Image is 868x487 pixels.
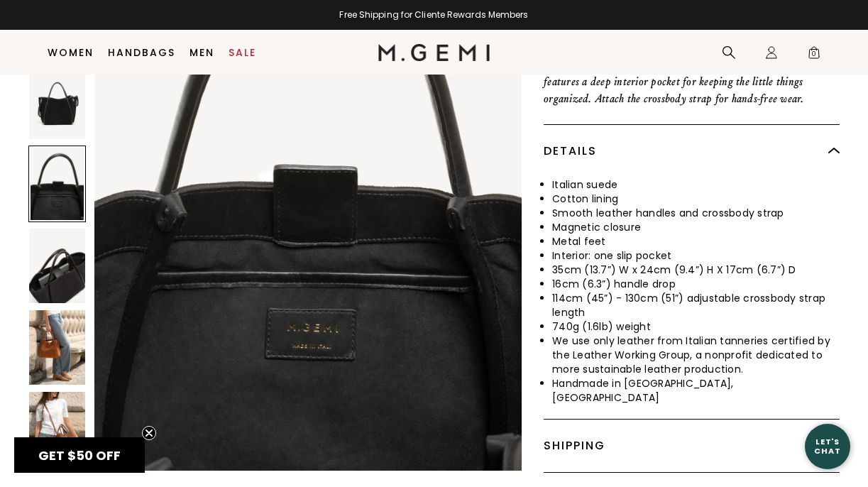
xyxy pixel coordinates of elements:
[14,437,145,473] div: GET $50 OFFClose teaser
[552,319,840,334] li: 740g (1.6lb) weight
[29,392,85,466] img: The Ursula Tote
[552,291,840,319] li: 114cm (45”) - 130cm (51”) adjustable crossbody strap length
[29,65,85,140] img: The Ursula Tote
[229,47,256,58] a: Sale
[48,47,94,58] a: Women
[552,220,840,234] li: Magnetic closure
[552,192,840,206] li: Cotton lining
[552,277,840,291] li: 16cm (6.3”) handle drop
[807,48,821,62] span: 0
[189,47,214,58] a: Men
[552,206,840,220] li: Smooth leather handles and crossbody strap
[552,177,840,192] li: Italian suede
[378,44,490,61] img: M.Gemi
[552,263,840,277] li: 35cm (13.7”) W x 24cm (9.4”) H X 17cm (6.7”) D
[142,426,156,440] button: Close teaser
[29,229,85,303] img: The Ursula Tote
[29,310,85,385] img: The Ursula Tote
[552,334,840,376] li: We use only leather from Italian tanneries certified by the Leather Working Group, a nonprofit de...
[544,125,840,177] div: Details
[552,376,840,405] li: Handmade in [GEOGRAPHIC_DATA], [GEOGRAPHIC_DATA]
[544,420,840,472] div: Shipping
[108,47,175,58] a: Handbags
[552,248,840,263] li: Interior: one slip pocket
[805,437,850,455] div: Let's Chat
[552,234,840,248] li: Metal feet
[38,447,121,464] span: GET $50 OFF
